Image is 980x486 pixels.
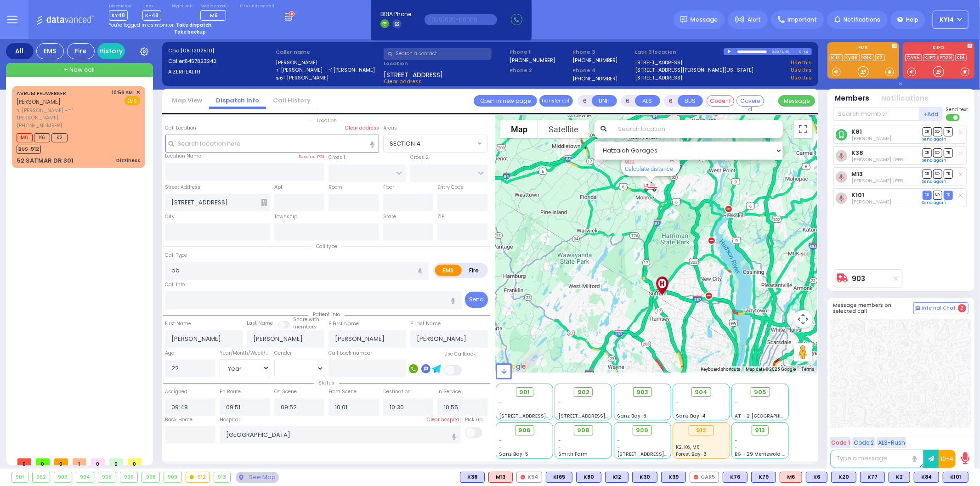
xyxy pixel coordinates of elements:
span: KY14 [940,16,954,24]
label: Cross 2 [410,154,429,161]
label: KJFD [903,45,974,52]
label: Entry Code [437,184,464,191]
div: K38 [460,472,485,483]
span: 0 [36,458,50,465]
div: 908 [142,472,159,482]
label: Location Name [165,153,202,160]
span: 913 [755,426,765,435]
div: K80 [576,472,601,483]
a: Send again [923,200,947,205]
label: Floor [383,184,394,191]
span: SECTION 4 [383,135,488,152]
a: K81 [851,128,862,135]
span: 901 [519,388,530,397]
span: 0 [109,458,123,465]
span: Sanz Bay-6 [617,413,646,419]
div: 902 [33,472,50,482]
a: [STREET_ADDRESS] [635,74,683,82]
span: AT - 2 [GEOGRAPHIC_DATA] [735,413,803,419]
input: (000)000-00000 [425,14,497,25]
button: Code 2 [852,437,875,448]
label: State [383,213,396,220]
div: K20 [831,472,856,483]
span: 0 [91,458,105,465]
label: Fire units on call [240,4,274,9]
button: ALS-Rush [877,437,906,448]
a: Open in new page [474,95,537,107]
div: BLS [661,472,686,483]
span: - [617,399,620,406]
label: Clear hospital [427,416,461,424]
span: BRIA Phone [380,10,411,18]
span: 0 [128,458,142,465]
a: Send again [923,158,947,163]
button: ALS [635,95,660,107]
button: Map camera controls [794,310,812,328]
div: M13 [488,472,513,483]
span: K-48 [142,10,161,21]
div: Good Samaritan Hospital [651,273,674,299]
span: SO [933,191,942,199]
span: Internal Chat [922,305,956,311]
a: K38 [851,149,863,156]
button: Close [668,155,676,164]
button: Send [465,292,488,308]
button: Notifications [882,93,929,104]
div: BLS [860,472,885,483]
label: Apt [274,184,283,191]
div: EMS [36,43,64,59]
div: K165 [546,472,572,483]
label: Call Type [165,252,187,259]
span: K6 [34,133,50,142]
label: EMS [827,45,899,52]
span: - [735,406,738,413]
button: Toggle fullscreen view [794,120,812,138]
div: ALS KJ [780,472,802,483]
span: Phone 3 [572,48,632,56]
a: 903 [625,158,634,165]
span: ✕ [136,89,140,96]
div: K-14 [799,48,812,55]
span: SO [933,148,942,157]
a: 903 [852,275,866,282]
span: 0 [17,458,31,465]
div: CAR5 [690,472,719,483]
input: Search member [833,107,919,121]
span: Shlomo Appel [851,198,891,205]
label: Last 3 location [635,48,724,56]
small: Share with [293,316,319,323]
span: Patient info [308,311,345,318]
label: ישעי' [PERSON_NAME] [276,74,380,82]
span: [STREET_ADDRESS][PERSON_NAME] [558,413,645,419]
button: Covered [736,95,764,107]
button: Members [835,93,870,104]
span: 2 [958,304,966,312]
span: [0811202510] [181,47,214,54]
a: History [97,43,125,59]
div: K2 [889,472,910,483]
img: red-radio-icon.svg [521,475,525,480]
div: 905 [98,472,116,482]
span: Send text [946,106,969,113]
span: Location [312,117,341,124]
label: Use Callback [444,350,476,358]
input: Search location [612,120,782,138]
a: Map View [165,96,209,105]
label: [PERSON_NAME] [276,59,380,67]
label: [PHONE_NUMBER] [572,57,618,63]
a: Send again [923,179,947,184]
span: K2, K6, M6 [676,444,700,451]
a: K101 [830,54,843,61]
span: M6 [17,133,33,142]
div: K12 [605,472,629,483]
span: You're logged in as monitor. [109,22,175,28]
label: Room [329,184,342,191]
span: TR [944,148,953,157]
span: BUS-912 [17,145,41,154]
span: - [735,399,738,406]
a: Calculate distance [625,165,673,172]
label: Medic on call [200,4,229,9]
button: Drag Pegman onto the map to open Street View [794,343,812,362]
label: Age [165,350,175,357]
label: ר' [PERSON_NAME] - ר' [PERSON_NAME] [276,66,380,74]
